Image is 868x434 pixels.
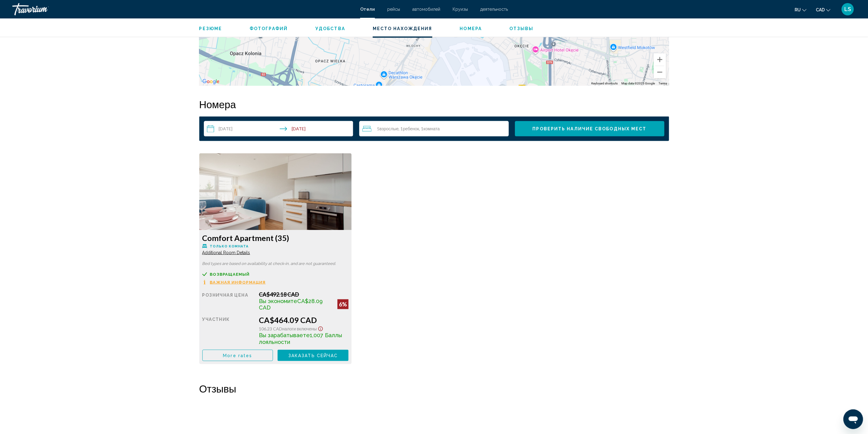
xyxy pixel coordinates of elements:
a: Круизы [453,7,468,12]
span: Налоги включены [282,326,317,331]
span: возвращаемый [210,272,250,276]
button: Change currency [816,5,831,14]
button: Travelers: 5 adults, 1 child [359,121,509,136]
span: Удобства [315,26,345,31]
button: Важная информация [202,280,266,285]
span: More rates [223,353,252,358]
span: Место нахождения [373,26,432,31]
span: Комната [423,126,440,131]
a: возвращаемый [202,272,349,277]
span: CAD [816,7,825,12]
span: Ребенок [403,126,419,131]
div: Розничная цена [202,291,255,311]
h3: Comfort Apartment (35) [202,233,349,243]
div: Search widget [204,121,664,136]
button: Zoom out [654,66,666,78]
button: Номера [460,26,482,31]
span: Заказать сейчас [288,353,338,358]
button: More rates [202,350,273,361]
button: Check-in date: Aug 24, 2025 Check-out date: Aug 27, 2025 [204,121,353,136]
div: 6% [337,299,348,309]
button: Резюме [199,26,222,31]
span: Взрослые [380,126,399,131]
button: Место нахождения [373,26,432,31]
button: Проверить наличие свободных мест [515,121,664,136]
span: ru [795,7,801,12]
iframe: Button to launch messaging window [843,409,863,429]
div: CA$464.09 CAD [259,315,348,325]
span: Резюме [199,26,222,31]
span: Номера [460,26,482,31]
span: Map data ©2025 Google [621,82,655,85]
span: 1,007 Баллы лояльности [259,332,342,345]
div: CA$492.18 CAD [259,291,348,298]
span: , 1 [399,126,419,131]
a: Travorium [12,3,354,15]
span: Вы экономите [259,298,297,304]
span: Важная информация [210,280,266,284]
span: 5 [377,126,399,131]
span: Вы зарабатываете [259,332,310,338]
h2: Номера [199,98,669,110]
span: CA$28.09 CAD [259,298,323,311]
a: рейсы [387,7,400,12]
a: Отели [360,7,375,12]
button: User Menu [840,3,856,16]
img: Google [201,78,221,86]
button: Show Taxes and Fees disclaimer [317,325,324,332]
button: Keyboard shortcuts [591,81,618,86]
span: LS [844,6,851,12]
button: Фотографий [250,26,288,31]
a: деятельность [480,7,508,12]
button: Удобства [315,26,345,31]
h2: Отзывы [199,383,669,395]
a: Open this area in Google Maps (opens a new window) [201,78,221,86]
a: Terms [659,82,667,85]
p: Bed types are based on availability at check-in, and are not guaranteed. [202,262,349,266]
button: Zoom in [654,53,666,66]
span: Проверить наличие свободных мест [533,127,647,132]
div: участник [202,315,255,345]
button: Change language [795,5,807,14]
span: Только комната [210,244,248,248]
button: Заказать сейчас [278,350,348,361]
img: aa83b4c4-54d8-4d50-9fc1-b0b22097c02f.jpeg [199,153,352,230]
a: автомобилей [412,7,440,12]
span: Фотографий [250,26,288,31]
span: Additional Room Details [202,250,250,255]
span: Отзывы [509,26,534,31]
span: , 1 [419,126,440,131]
button: Отзывы [509,26,534,31]
span: 106.23 CAD [259,326,282,331]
